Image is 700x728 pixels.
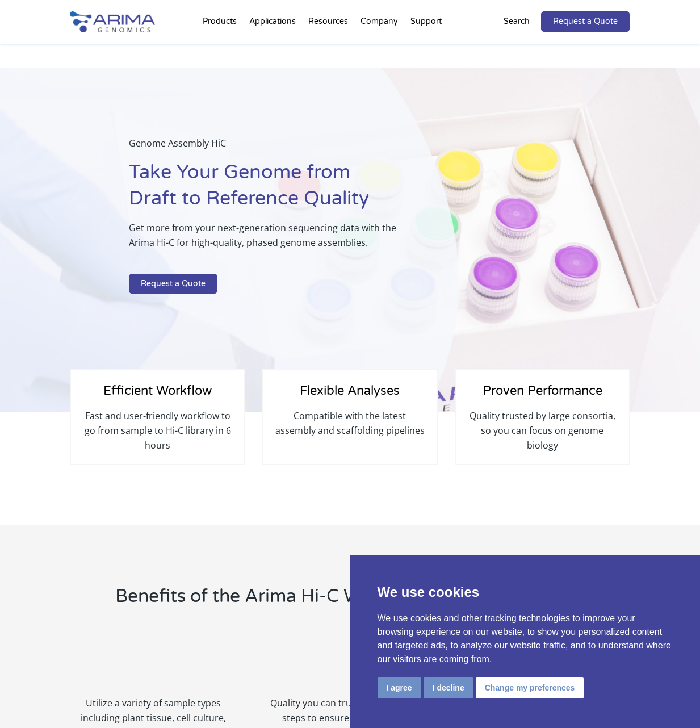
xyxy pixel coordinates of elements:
[467,408,618,453] p: Quality trusted by large consortia, so you can focus on genome biology
[378,677,421,698] button: I agree
[129,220,402,259] p: Get more from your next-generation sequencing data with the Arima Hi-C for high-quality, phased g...
[275,408,425,438] p: Compatible with the latest assembly and scaffolding pipelines
[504,14,530,29] p: Search
[483,383,602,398] span: Proven Performance
[300,383,400,398] span: Flexible Analyses
[424,677,473,698] button: I decline
[82,408,233,453] p: Fast and user-friendly workflow to go from sample to Hi-C library in 6 hours
[476,677,584,698] button: Change my preferences
[378,612,673,666] p: We use cookies and other tracking technologies to improve your browsing experience on our website...
[541,11,630,32] a: Request a Quote
[136,646,170,680] img: User Friendly_Icon_Arima Genomics
[129,274,217,294] a: Request a Quote
[115,584,630,618] h2: Benefits of the Arima Hi-C Workflow for Genome Assembly
[103,383,212,398] span: Efficient Workflow
[129,136,402,160] p: Genome Assembly HiC
[333,646,367,680] img: User Friendly_Icon_Arima Genomics
[378,582,673,603] p: We use cookies
[129,160,402,220] h1: Take Your Genome from Draft to Reference Quality
[70,11,155,32] img: Arima-Genomics-logo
